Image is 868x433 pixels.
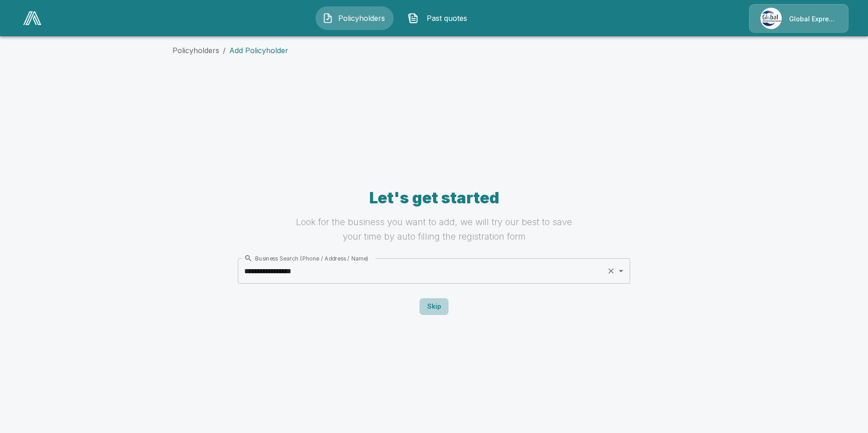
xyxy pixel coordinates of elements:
[322,13,333,24] img: Policyholders Icon
[23,11,41,25] img: AA Logo
[173,45,695,56] nav: breadcrumb
[244,254,369,262] div: Business Search (Phone / Address / Name)
[408,13,419,24] img: Past quotes Icon
[290,188,578,207] h4: Let's get started
[422,13,472,24] span: Past quotes
[401,6,479,30] button: Past quotes IconPast quotes
[229,45,288,56] p: Add Policyholder
[223,45,226,56] li: /
[316,6,394,30] button: Policyholders IconPolicyholders
[290,215,578,244] h6: Look for the business you want to add, we will try our best to save your time by auto filling the...
[173,46,219,55] a: Policyholders
[337,13,387,24] span: Policyholders
[419,298,449,315] button: Skip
